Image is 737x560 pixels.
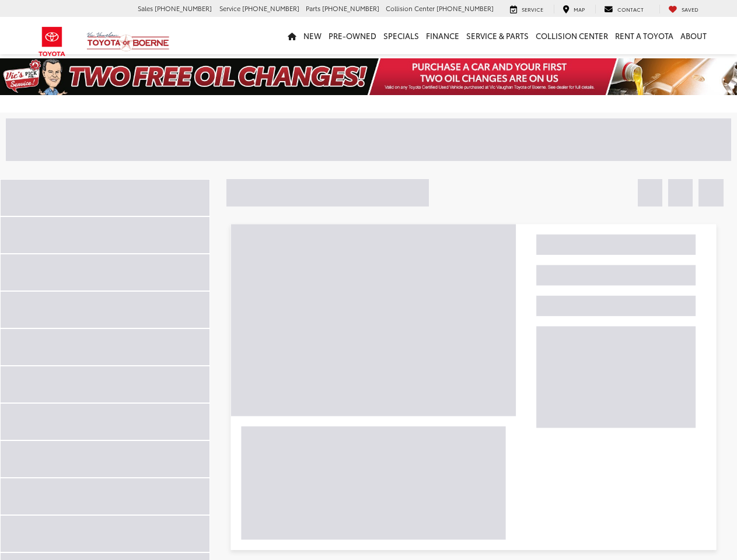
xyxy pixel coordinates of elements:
[617,5,644,13] span: Contact
[463,17,532,54] a: Service & Parts: Opens in a new tab
[595,5,652,14] a: Contact
[532,17,612,54] a: Collision Center
[677,17,710,54] a: About
[306,3,320,13] span: Parts
[574,5,585,13] span: Map
[522,5,543,13] span: Service
[284,17,300,54] a: Home
[325,17,380,54] a: Pre-Owned
[436,3,494,13] span: [PHONE_NUMBER]
[242,3,299,13] span: [PHONE_NUMBER]
[138,3,153,13] span: Sales
[501,5,552,14] a: Service
[380,17,422,54] a: Specials
[612,17,677,54] a: Rent a Toyota
[86,32,170,52] img: Vic Vaughan Toyota of Boerne
[219,3,240,13] span: Service
[659,5,707,14] a: My Saved Vehicles
[155,3,212,13] span: [PHONE_NUMBER]
[422,17,463,54] a: Finance
[30,23,74,61] img: Toyota
[554,5,593,14] a: Map
[682,5,698,13] span: Saved
[300,17,325,54] a: New
[322,3,379,13] span: [PHONE_NUMBER]
[386,3,435,13] span: Collision Center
